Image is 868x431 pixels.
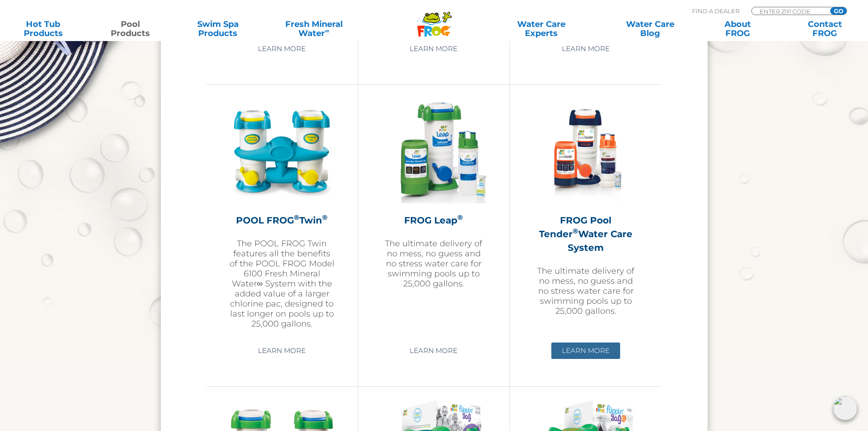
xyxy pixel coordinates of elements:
[9,20,77,38] a: Hot TubProducts
[551,41,620,57] a: Learn More
[381,239,487,289] p: The ultimate delivery of no mess, no guess and no stress water care for swimming pools up to 25,0...
[247,343,316,359] a: Learn More
[229,99,335,204] img: pool-product-pool-frog-twin-300x300.png
[229,239,335,329] p: The POOL FROG Twin features all the benefits of the POOL FROG Model 6100 Fresh Mineral Water∞ Sys...
[759,7,820,15] input: Zip Code Form
[791,20,859,38] a: ContactFROG
[294,213,299,222] sup: ®
[533,213,639,254] h2: FROG Pool Tender Water Care System
[692,7,740,15] p: Find A Dealer
[399,343,468,359] a: Learn More
[381,99,487,336] a: FROG Leap®The ultimate delivery of no mess, no guess and no stress water care for swimming pools ...
[533,99,639,204] img: pool-tender-product-img-v2-300x300.png
[97,20,164,38] a: PoolProducts
[830,7,847,15] input: GO
[704,20,771,38] a: AboutFROG
[399,41,468,57] a: Learn More
[381,213,487,227] h2: FROG Leap
[533,99,639,336] a: FROG Pool Tender®Water Care SystemThe ultimate delivery of no mess, no guess and no stress water ...
[457,213,463,222] sup: ®
[229,213,335,227] h2: POOL FROG Twin
[184,20,252,38] a: Swim SpaProducts
[533,266,639,316] p: The ultimate delivery of no mess, no guess and no stress water care for swimming pools up to 25,0...
[322,213,328,222] sup: ®
[616,20,684,38] a: Water CareBlog
[551,343,620,359] a: Learn More
[325,27,329,34] sup: ∞
[247,41,316,57] a: Learn More
[573,227,578,235] sup: ®
[381,99,487,204] img: frog-leap-featured-img-v2-300x300.png
[833,396,857,420] img: openIcon
[486,20,596,38] a: Water CareExperts
[229,99,335,336] a: POOL FROG®Twin®The POOL FROG Twin features all the benefits of the POOL FROG Model 6100 Fresh Min...
[271,20,356,38] a: Fresh MineralWater∞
